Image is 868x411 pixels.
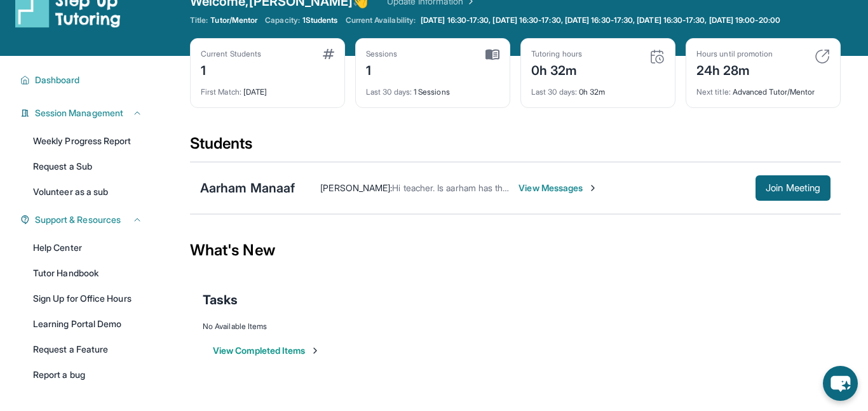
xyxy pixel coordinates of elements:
[35,74,80,86] span: Dashboard
[25,287,150,310] a: Sign Up for Office Hours
[366,59,398,79] div: 1
[35,107,123,119] span: Session Management
[696,87,731,97] span: Next title :
[531,87,577,97] span: Last 30 days :
[485,49,499,60] img: card
[203,291,238,309] span: Tasks
[815,49,830,64] img: card
[25,262,150,285] a: Tutor Handbook
[25,363,150,386] a: Report a bug
[265,15,300,25] span: Capacity:
[210,15,257,25] span: Tutor/Mentor
[201,87,241,97] span: First Match :
[766,184,820,192] span: Join Meeting
[366,87,412,97] span: Last 30 days :
[30,74,142,86] button: Dashboard
[190,15,208,25] span: Title:
[25,338,150,361] a: Request a Feature
[649,49,665,64] img: card
[25,180,150,203] a: Volunteer as a sub
[392,182,617,193] span: Hi teacher. Is aarham has the same code for the sign in?
[531,79,665,97] div: 0h 32m
[30,213,142,226] button: Support & Resources
[190,133,841,161] div: Students
[588,183,598,193] img: Chevron-Right
[25,155,150,178] a: Request a Sub
[320,182,392,193] span: [PERSON_NAME] :
[190,222,841,278] div: What's New
[30,107,142,119] button: Session Management
[201,79,334,97] div: [DATE]
[203,321,828,332] div: No Available Items
[696,79,830,97] div: Advanced Tutor/Mentor
[531,49,582,59] div: Tutoring hours
[213,344,320,357] button: View Completed Items
[366,79,499,97] div: 1 Sessions
[696,49,773,59] div: Hours until promotion
[323,49,334,59] img: card
[823,366,858,401] button: chat-button
[201,59,261,79] div: 1
[696,59,773,79] div: 24h 28m
[25,313,150,335] a: Learning Portal Demo
[25,130,150,152] a: Weekly Progress Report
[418,15,783,25] a: [DATE] 16:30-17:30, [DATE] 16:30-17:30, [DATE] 16:30-17:30, [DATE] 16:30-17:30, [DATE] 19:00-20:00
[201,49,261,59] div: Current Students
[25,236,150,259] a: Help Center
[346,15,416,25] span: Current Availability:
[519,182,598,194] span: View Messages
[302,15,338,25] span: 1 Students
[531,59,582,79] div: 0h 32m
[366,49,398,59] div: Sessions
[421,15,780,25] span: [DATE] 16:30-17:30, [DATE] 16:30-17:30, [DATE] 16:30-17:30, [DATE] 16:30-17:30, [DATE] 19:00-20:00
[200,179,295,197] div: Aarham Manaaf
[35,213,121,226] span: Support & Resources
[756,175,831,201] button: Join Meeting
